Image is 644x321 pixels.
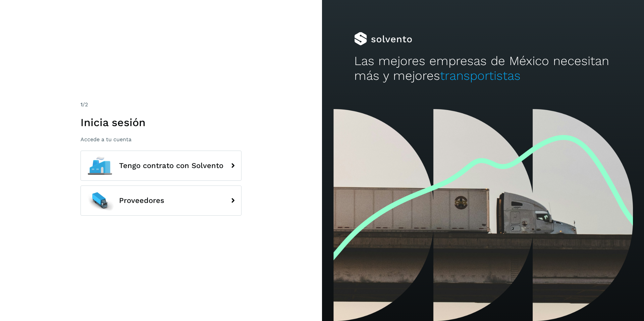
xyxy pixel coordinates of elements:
button: Proveedores [80,185,241,216]
div: /2 [80,101,241,109]
span: Proveedores [119,197,164,205]
span: Tengo contrato con Solvento [119,162,223,170]
p: Accede a tu cuenta [80,136,241,143]
h2: Las mejores empresas de México necesitan más y mejores [354,54,612,84]
span: 1 [80,101,83,108]
span: transportistas [440,68,521,83]
button: Tengo contrato con Solvento [80,151,241,181]
h1: Inicia sesión [80,116,241,129]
